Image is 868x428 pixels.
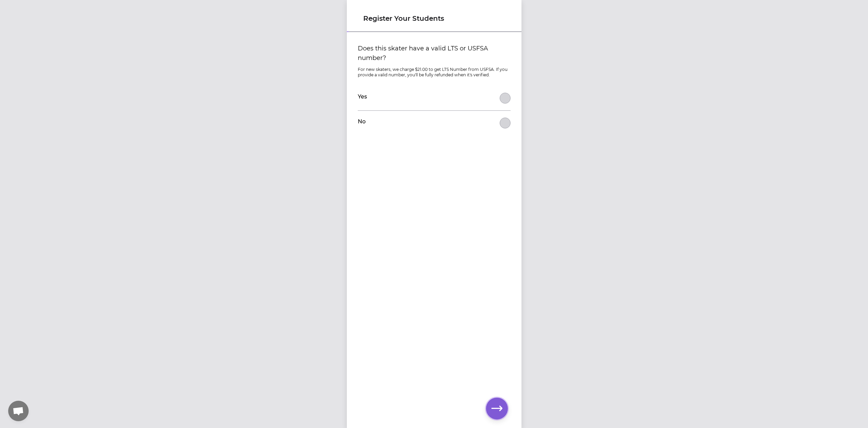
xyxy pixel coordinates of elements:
[358,67,511,78] p: For new skaters, we charge $21.00 to get LTS Number from USFSA. If you provide a valid number, yo...
[363,14,505,23] h1: Register Your Students
[8,401,29,421] a: Open chat
[358,44,511,63] label: Does this skater have a valid LTS or USFSA number?
[358,93,367,101] label: Yes
[358,118,366,126] label: No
